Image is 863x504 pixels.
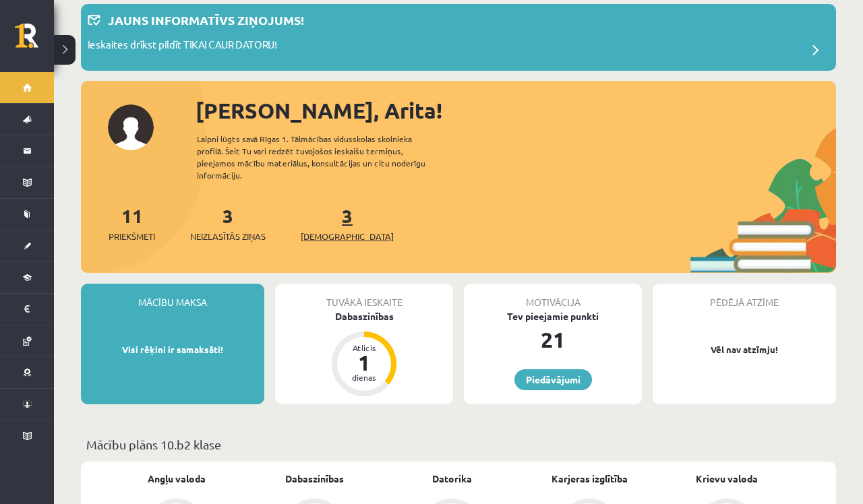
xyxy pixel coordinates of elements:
span: Neizlasītās ziņas [190,230,266,243]
div: Dabaszinības [275,309,453,323]
div: Tuvākā ieskaite [275,284,453,309]
span: [DEMOGRAPHIC_DATA] [301,230,394,243]
div: Tev pieejamie punkti [464,309,642,323]
p: Mācību plāns 10.b2 klase [86,435,831,453]
p: Jauns informatīvs ziņojums! [108,11,304,29]
p: Vēl nav atzīmju! [659,343,829,356]
div: Laipni lūgts savā Rīgas 1. Tālmācības vidusskolas skolnieka profilā. Šeit Tu vari redzēt tuvojošo... [197,133,449,181]
a: Rīgas 1. Tālmācības vidusskola [15,24,54,57]
a: Piedāvājumi [514,369,592,390]
a: Karjeras izglītība [552,472,628,486]
a: Datorika [432,472,472,486]
a: Dabaszinības [285,472,344,486]
span: Priekšmeti [109,230,155,243]
a: 3Neizlasītās ziņas [190,203,266,243]
a: Dabaszinības Atlicis 1 dienas [275,309,453,398]
div: Atlicis [344,344,384,352]
div: Motivācija [464,284,642,309]
p: Ieskaites drīkst pildīt TIKAI CAUR DATORU! [88,37,277,56]
div: Mācību maksa [81,284,264,309]
div: 21 [464,323,642,356]
div: [PERSON_NAME], Arita! [196,94,836,127]
div: 1 [344,352,384,373]
div: dienas [344,373,384,381]
a: Jauns informatīvs ziņojums! Ieskaites drīkst pildīt TIKAI CAUR DATORU! [88,11,829,64]
a: 3[DEMOGRAPHIC_DATA] [301,203,394,243]
p: Visi rēķini ir samaksāti! [88,343,258,356]
div: Pēdējā atzīme [653,284,836,309]
a: Krievu valoda [696,472,758,486]
a: Angļu valoda [148,472,206,486]
a: 11Priekšmeti [109,203,155,243]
